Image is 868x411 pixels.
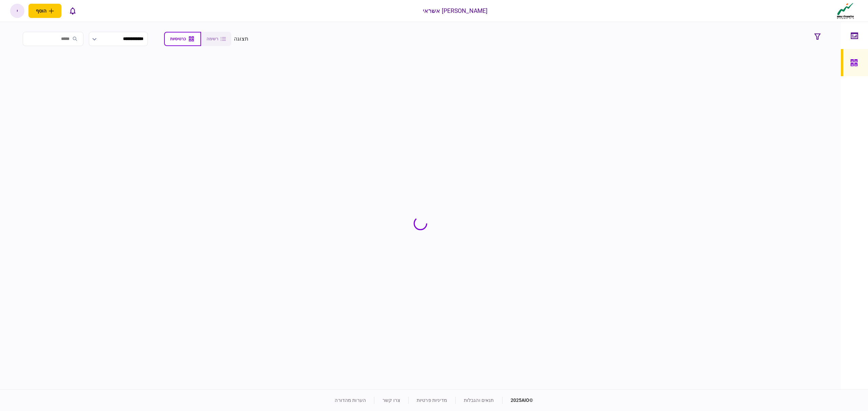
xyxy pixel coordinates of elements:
a: מדיניות פרטיות [417,397,447,403]
button: רשימה [201,32,231,46]
button: פתח רשימת התראות [65,4,80,18]
span: רשימה [206,37,218,41]
a: הערות מהדורה [335,397,366,403]
a: תנאים והגבלות [464,397,494,403]
div: תצוגה [234,35,249,43]
span: כרטיסיות [170,37,186,41]
a: צרו קשר [382,397,400,403]
img: client company logo [835,2,855,19]
div: [PERSON_NAME] אשראי [423,6,488,15]
div: © 2025 AIO [502,397,533,404]
button: כרטיסיות [164,32,201,46]
button: י [10,4,24,18]
button: פתח תפריט להוספת לקוח [28,4,61,18]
